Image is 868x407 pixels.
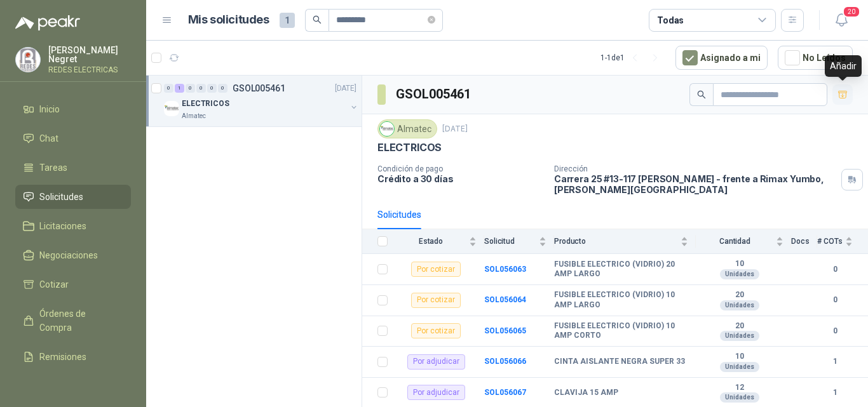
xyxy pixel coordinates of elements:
[600,48,665,68] div: 1 - 1 de 1
[182,98,229,110] p: ELECTRICOS
[380,122,394,136] img: Company Logo
[830,9,853,32] button: 20
[817,264,853,276] b: 0
[377,208,421,222] div: Solicitudes
[484,265,526,274] a: SOL056063
[554,260,688,279] b: FUSIBLE ELECTRICO (VIDRIO) 20 AMP LARGO
[817,229,868,254] th: # COTs
[817,325,853,337] b: 0
[720,269,759,279] div: Unidades
[15,15,80,30] img: Logo peakr
[407,385,465,400] div: Por adjudicar
[696,229,791,254] th: Cantidad
[817,294,853,306] b: 0
[39,161,67,175] span: Tareas
[484,295,526,304] a: SOL056064
[720,362,759,372] div: Unidades
[16,48,40,72] img: Company Logo
[335,83,356,95] p: [DATE]
[175,84,184,93] div: 1
[39,190,83,204] span: Solicitudes
[188,11,269,29] h1: Mis solicitudes
[15,243,131,267] a: Negociaciones
[196,84,206,93] div: 0
[15,345,131,369] a: Remisiones
[696,259,783,269] b: 10
[778,46,853,70] button: No Leídos
[395,237,466,246] span: Estado
[218,84,227,93] div: 0
[554,321,688,341] b: FUSIBLE ELECTRICO (VIDRIO) 10 AMP CORTO
[720,300,759,310] div: Unidades
[377,173,544,184] p: Crédito a 30 días
[554,229,696,254] th: Producto
[39,350,86,364] span: Remisiones
[696,383,783,393] b: 12
[39,277,69,291] span: Cotizar
[164,101,179,116] img: Company Logo
[696,321,783,331] b: 20
[164,84,173,93] div: 0
[554,164,836,173] p: Dirección
[696,237,773,246] span: Cantidad
[182,111,206,121] p: Almatec
[39,248,98,262] span: Negociaciones
[411,262,461,277] div: Por cotizar
[554,290,688,310] b: FUSIBLE ELECTRICO (VIDRIO) 10 AMP LARGO
[15,126,131,150] a: Chat
[484,237,536,246] span: Solicitud
[696,290,783,300] b: 20
[377,141,442,154] p: ELECTRICOS
[15,97,131,121] a: Inicio
[657,13,684,27] div: Todas
[39,131,58,145] span: Chat
[377,119,437,138] div: Almatec
[396,84,473,104] h3: GSOL005461
[817,387,853,399] b: 1
[280,13,295,28] span: 1
[39,219,86,233] span: Licitaciones
[15,302,131,340] a: Órdenes de Compra
[48,66,131,74] p: REDES ELECTRICAS
[825,55,862,77] div: Añadir
[696,352,783,362] b: 10
[411,323,461,338] div: Por cotizar
[407,354,465,370] div: Por adjudicar
[484,357,526,366] a: SOL056066
[395,229,484,254] th: Estado
[554,388,618,398] b: CLAVIJA 15 AMP
[843,6,860,18] span: 20
[233,84,285,93] p: GSOL005461
[720,392,759,403] div: Unidades
[484,229,554,254] th: Solicitud
[15,374,131,398] a: Configuración
[15,185,131,209] a: Solicitudes
[720,331,759,341] div: Unidades
[15,214,131,238] a: Licitaciones
[817,237,843,246] span: # COTs
[39,102,60,116] span: Inicio
[377,164,544,173] p: Condición de pago
[697,90,706,99] span: search
[48,46,131,63] p: [PERSON_NAME] Negret
[39,307,119,335] span: Órdenes de Compra
[675,46,768,70] button: Asignado a mi
[15,156,131,180] a: Tareas
[428,16,435,23] span: close-circle
[428,14,435,26] span: close-circle
[791,229,817,254] th: Docs
[484,326,526,335] a: SOL056065
[207,84,217,93] div: 0
[164,81,359,121] a: 0 1 0 0 0 0 GSOL005461[DATE] Company LogoELECTRICOSAlmatec
[15,272,131,297] a: Cotizar
[186,84,195,93] div: 0
[554,173,836,195] p: Carrera 25 #13-117 [PERSON_NAME] - frente a Rimax Yumbo , [PERSON_NAME][GEOGRAPHIC_DATA]
[484,388,526,397] a: SOL056067
[554,357,685,367] b: CINTA AISLANTE NEGRA SUPER 33
[411,293,461,308] div: Por cotizar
